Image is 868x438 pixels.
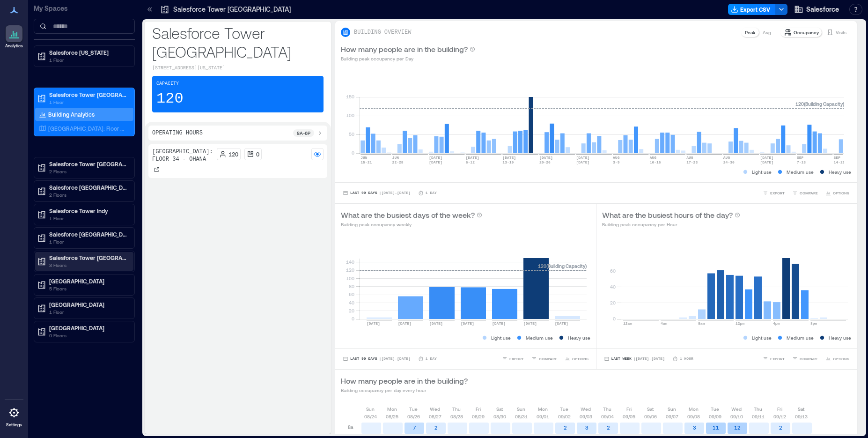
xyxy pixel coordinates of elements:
[773,321,780,326] text: 4pm
[386,413,398,420] p: 08/25
[790,188,820,198] button: COMPARE
[6,422,22,428] p: Settings
[555,321,568,326] text: [DATE]
[429,160,442,164] text: [DATE]
[49,324,128,332] p: [GEOGRAPHIC_DATA]
[585,424,588,431] text: 3
[798,405,804,413] p: Sat
[341,354,412,364] button: Last 90 Days |[DATE]-[DATE]
[3,401,25,431] a: Settings
[341,221,482,228] p: Building peak occupancy weekly
[426,356,437,362] p: 1 Day
[680,356,693,362] p: 1 Hour
[810,321,817,326] text: 8pm
[644,413,657,420] p: 09/06
[530,354,559,364] button: COMPARE
[797,156,804,160] text: SEP
[745,29,755,36] p: Peak
[49,308,128,316] p: 1 Floor
[34,4,135,13] p: My Spaces
[341,44,468,55] p: How many people are in the building?
[558,413,571,420] p: 09/02
[613,156,620,160] text: AUG
[581,405,591,413] p: Wed
[426,190,437,196] p: 1 Day
[834,156,841,160] text: SEP
[734,424,741,431] text: 12
[256,150,259,158] p: 0
[763,29,771,36] p: Avg
[728,4,776,15] button: Export CSV
[730,413,743,420] p: 09/10
[572,356,588,362] span: OPTIONS
[352,316,354,321] tspan: 0
[723,156,730,160] text: AUG
[49,207,128,215] p: Salesforce Tower Indy
[360,160,372,164] text: 15-21
[539,160,551,164] text: 20-26
[687,413,700,420] p: 09/08
[603,405,611,413] p: Thu
[564,424,567,431] text: 2
[760,156,773,160] text: [DATE]
[429,156,442,160] text: [DATE]
[580,413,592,420] p: 09/03
[49,168,128,175] p: 2 Floors
[537,413,549,420] p: 09/01
[698,321,705,326] text: 8am
[476,405,481,413] p: Fri
[156,89,184,108] p: 120
[502,160,514,164] text: 13-19
[666,413,678,420] p: 09/07
[754,405,762,413] p: Thu
[297,129,310,137] p: 8a - 6p
[354,29,411,36] p: BUILDING OVERVIEW
[173,5,291,14] p: Salesforce Tower [GEOGRAPHIC_DATA]
[502,156,516,160] text: [DATE]
[429,321,443,326] text: [DATE]
[349,291,354,297] tspan: 60
[152,23,324,61] p: Salesforce Tower [GEOGRAPHIC_DATA]
[752,413,765,420] p: 09/11
[48,125,126,132] p: [GEOGRAPHIC_DATA]: Floor 34 - Ohana
[623,413,635,420] p: 09/05
[607,424,610,431] text: 2
[430,405,440,413] p: Wed
[576,156,589,160] text: [DATE]
[623,321,632,326] text: 12am
[49,184,128,191] p: Salesforce [GEOGRAPHIC_DATA]
[602,354,667,364] button: Last Week |[DATE]-[DATE]
[341,375,468,386] p: How many people are in the building?
[752,334,772,341] p: Light use
[686,160,698,164] text: 17-23
[49,238,128,245] p: 1 Floor
[824,188,851,198] button: OPTIONS
[409,405,418,413] p: Tue
[392,160,404,164] text: 22-28
[398,321,412,326] text: [DATE]
[366,405,375,413] p: Sun
[791,2,842,17] button: Salesforce
[392,156,399,160] text: JUN
[48,111,95,118] p: Building Analytics
[693,424,696,431] text: 3
[364,413,377,420] p: 08/24
[434,424,438,431] text: 2
[761,188,787,198] button: EXPORT
[723,160,735,164] text: 24-30
[49,230,128,238] p: Salesforce [GEOGRAPHIC_DATA]
[152,65,324,72] p: [STREET_ADDRESS][US_STATE]
[761,354,787,364] button: EXPORT
[492,321,506,326] text: [DATE]
[833,190,849,196] span: OPTIONS
[563,354,590,364] button: OPTIONS
[626,405,632,413] p: Fri
[346,267,354,273] tspan: 120
[834,160,845,164] text: 14-20
[2,22,26,52] a: Analytics
[602,209,733,221] p: What are the busiest hours of the day?
[770,190,785,196] span: EXPORT
[496,405,503,413] p: Sat
[610,268,615,274] tspan: 60
[346,112,354,118] tspan: 100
